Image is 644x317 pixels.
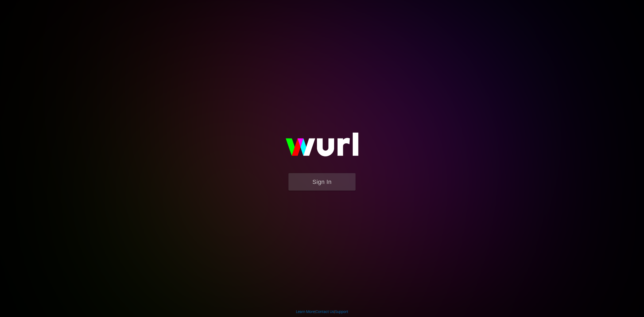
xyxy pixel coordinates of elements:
[316,309,334,314] a: Contact Us
[335,309,348,314] a: Support
[268,121,376,173] img: wurl-logo-on-black-223613ac3d8ba8fe6dc639794a292ebdb59501304c7dfd60c99c58986ef67473.svg
[296,309,315,314] a: Learn More
[296,309,348,314] div: | |
[288,173,356,191] button: Sign In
